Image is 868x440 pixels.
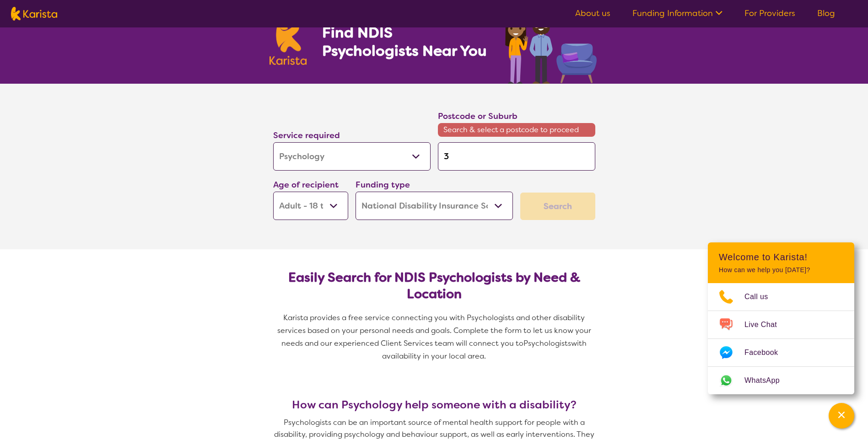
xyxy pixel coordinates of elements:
h3: How can Psychology help someone with a disability? [270,398,599,411]
span: Karista provides a free service connecting you with Psychologists and other disability services b... [277,313,593,348]
a: Funding Information [632,8,722,19]
span: Search & select a postcode to proceed [438,123,595,137]
span: Live Chat [744,318,788,332]
img: Karista logo [270,16,307,65]
span: WhatsApp [744,374,791,387]
ul: Choose channel [708,283,854,394]
p: How can we help you [DATE]? [719,266,843,274]
button: Channel Menu [829,403,854,429]
input: Type [438,142,595,171]
a: About us [575,8,610,19]
a: For Providers [744,8,795,19]
h2: Welcome to Karista! [719,252,843,263]
label: Service required [273,130,340,141]
h2: Easily Search for NDIS Psychologists by Need & Location [280,269,588,302]
h1: Find NDIS Psychologists Near You [322,23,491,60]
img: psychology [502,4,599,84]
span: Facebook [744,346,789,360]
label: Postcode or Suburb [438,111,518,122]
img: Karista logo [11,7,57,21]
a: Web link opens in a new tab. [708,367,854,394]
a: Blog [817,8,835,19]
span: Psychologists [523,338,571,348]
label: Age of recipient [273,179,339,190]
div: Channel Menu [708,242,854,394]
label: Funding type [356,179,410,190]
span: Call us [744,290,779,304]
